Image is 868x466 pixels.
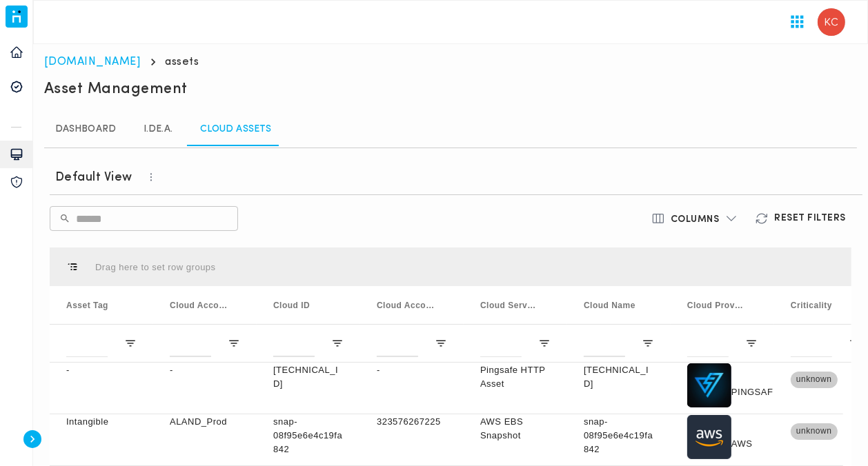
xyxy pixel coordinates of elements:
button: Open Filter Menu [331,337,344,349]
p: 323576267225 [377,415,447,429]
p: Pingsafe HTTP Asset [480,363,551,391]
p: assets [166,55,199,69]
span: Cloud Account Name [170,301,228,310]
input: Cloud Account Name Filter Input [170,330,211,357]
button: Reset Filters [747,206,857,231]
input: Cloud ID Filter Input [273,330,315,357]
button: Open Filter Menu [849,337,861,349]
span: Cloud Name [584,301,635,310]
p: snap-08f95e6e4c19fa842 [584,415,654,456]
input: Cloud Name Filter Input [584,330,625,357]
p: AWS EBS Snapshot [480,415,551,443]
span: Cloud Service Name [480,301,538,310]
p: - [66,363,137,377]
nav: breadcrumb [44,55,857,69]
span: Asset Tag [66,301,108,310]
a: I.DE.A. [127,113,189,146]
button: Open Filter Menu [435,337,447,349]
img: Kristofferson Campilan [818,8,845,36]
button: Open Filter Menu [745,337,758,349]
span: Cloud Provider [687,301,745,310]
span: Cloud ID [273,301,310,310]
p: Intangible [66,415,137,429]
button: Open Filter Menu [642,337,654,349]
p: AWS [731,428,753,459]
span: Cloud Account ID [377,301,435,310]
p: - [377,363,447,377]
input: Cloud Account ID Filter Input [377,330,418,357]
h5: Asset Management [44,80,188,99]
a: [DOMAIN_NAME] [44,57,141,68]
button: Columns [643,206,747,231]
p: PINGSAFE [731,376,780,407]
h6: Columns [671,214,720,226]
p: ALAND_Prod [170,415,240,429]
span: Drag here to set row groups [95,262,216,272]
span: unknown [791,416,838,447]
a: Cloud Assets [189,113,282,146]
span: unknown [791,364,838,395]
p: [TECHNICAL_ID] [273,363,344,391]
button: Open Filter Menu [228,337,240,349]
button: User [812,3,851,41]
p: snap-08f95e6e4c19fa842 [273,415,344,456]
p: [TECHNICAL_ID] [584,363,654,391]
p: - [170,363,240,377]
div: Row Groups [95,262,216,272]
img: invicta.io [6,6,28,28]
button: Open Filter Menu [538,337,551,349]
h6: Default View [55,170,132,186]
h6: Reset Filters [774,212,846,225]
button: Open Filter Menu [124,337,137,349]
a: Dashboard [44,113,127,146]
span: Criticality [791,301,832,310]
